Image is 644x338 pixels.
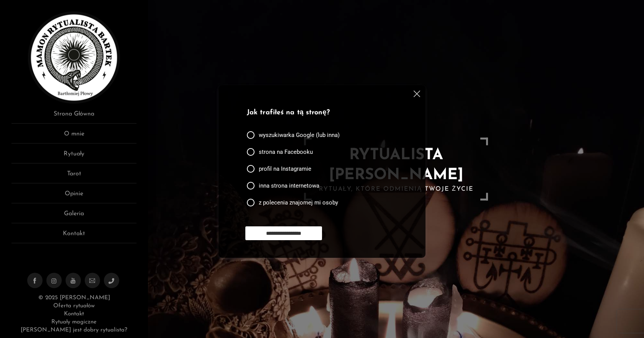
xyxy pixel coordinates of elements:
[53,303,95,309] a: Oferta rytuałów
[11,109,136,124] a: Strona Główna
[414,91,420,97] img: cross.svg
[259,199,338,206] span: z polecenia znajomej mi osoby
[28,12,120,104] img: Rytualista Bartek
[11,169,136,183] a: Tarot
[259,131,340,139] span: wyszukiwarka Google (lub inna)
[259,165,311,173] span: profil na Instagramie
[11,189,136,203] a: Opinie
[21,327,127,333] a: [PERSON_NAME] jest dobry rytualista?
[64,311,84,317] a: Kontakt
[259,148,313,156] span: strona na Facebooku
[11,129,136,143] a: O mnie
[259,182,319,190] span: inna strona internetowa
[51,319,97,325] a: Rytuały magiczne
[11,229,136,243] a: Kontakt
[11,149,136,163] a: Rytuały
[11,209,136,223] a: Galeria
[247,108,394,118] p: Jak trafiłeś na tą stronę?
